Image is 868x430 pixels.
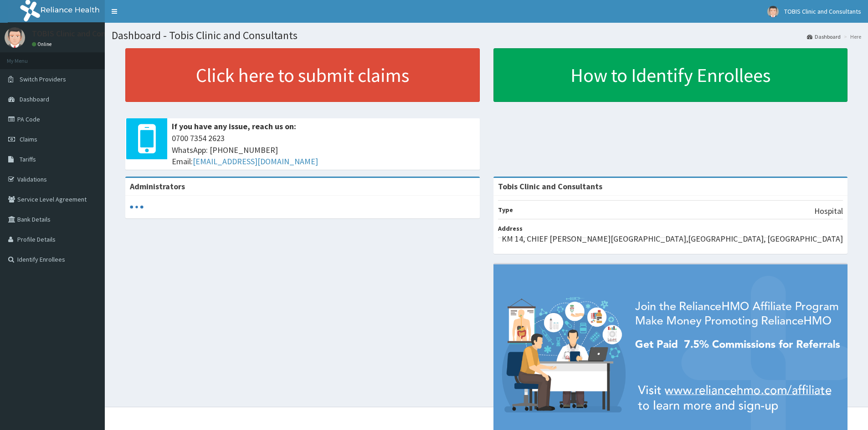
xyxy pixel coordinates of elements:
[5,27,25,48] img: User Image
[172,121,296,132] b: If you have any issue, reach us on:
[493,48,848,102] a: How to Identify Enrollees
[130,181,185,192] b: Administrators
[498,181,602,192] strong: Tobis Clinic and Consultants
[125,48,480,102] a: Click here to submit claims
[130,200,144,214] svg: audio-loading
[172,132,475,167] span: 0700 7354 2623 WhatsApp: [PHONE_NUMBER] Email:
[502,233,843,245] p: KM 14, CHIEF [PERSON_NAME][GEOGRAPHIC_DATA],[GEOGRAPHIC_DATA], [GEOGRAPHIC_DATA]
[498,224,523,233] b: Address
[784,7,861,15] span: TOBIS Clinic and Consultants
[20,75,66,83] span: Switch Providers
[807,33,841,40] a: Dashboard
[20,95,49,103] span: Dashboard
[814,205,843,217] p: Hospital
[498,206,513,214] b: Type
[32,30,135,38] p: TOBIS Clinic and Consultants
[842,33,861,40] li: Here
[20,155,36,163] span: Tariffs
[112,30,861,41] h1: Dashboard - Tobis Clinic and Consultants
[32,41,54,47] a: Online
[20,135,37,143] span: Claims
[193,156,318,167] a: [EMAIL_ADDRESS][DOMAIN_NAME]
[767,6,779,17] img: User Image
